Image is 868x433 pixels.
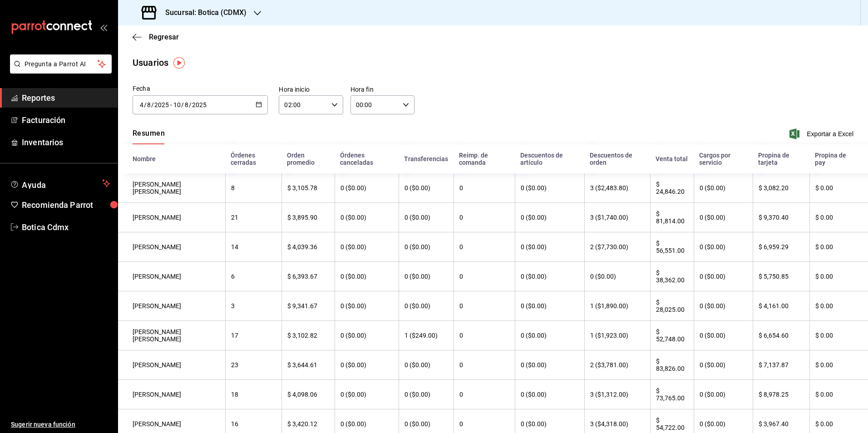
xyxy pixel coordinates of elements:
[335,203,399,232] th: 0 ($0.00)
[753,173,809,203] th: $ 3,082.20
[753,321,809,350] th: $ 6,654.60
[335,291,399,321] th: 0 ($0.00)
[650,350,694,380] th: $ 83,826.00
[118,291,225,321] th: [PERSON_NAME]
[809,203,868,232] th: $ 0.00
[399,321,454,350] th: 1 ($249.00)
[118,203,225,232] th: [PERSON_NAME]
[694,144,752,173] th: Cargos por servicio
[454,291,515,321] th: 0
[584,291,650,321] th: 1 ($1,890.00)
[809,321,868,350] th: $ 0.00
[515,203,585,232] th: 0 ($0.00)
[399,262,454,291] th: 0 ($0.00)
[809,232,868,262] th: $ 0.00
[335,262,399,291] th: 0 ($0.00)
[279,86,343,93] label: Hora inicio
[133,129,165,144] button: Resumen
[22,178,99,189] span: Ayuda
[22,114,110,126] span: Facturación
[100,24,107,31] button: open_drawer_menu
[694,203,752,232] th: 0 ($0.00)
[22,221,110,233] span: Botica Cdmx
[173,57,185,69] img: Tooltip marker
[515,380,585,409] th: 0 ($0.00)
[281,144,335,173] th: Orden promedio
[650,232,694,262] th: $ 56,551.00
[399,291,454,321] th: 0 ($0.00)
[584,350,650,380] th: 2 ($3,781.00)
[22,136,110,148] span: Inventarios
[399,203,454,232] th: 0 ($0.00)
[454,321,515,350] th: 0
[515,262,585,291] th: 0 ($0.00)
[791,128,853,139] button: Exportar a Excel
[133,84,268,93] div: Fecha
[650,173,694,203] th: $ 24,846.20
[809,144,868,173] th: Propina de pay
[225,232,281,262] th: 14
[281,350,335,380] th: $ 3,644.61
[144,101,147,108] span: /
[192,101,207,108] input: Year
[189,101,192,108] span: /
[281,203,335,232] th: $ 3,895.90
[281,262,335,291] th: $ 6,393.67
[335,380,399,409] th: 0 ($0.00)
[809,350,868,380] th: $ 0.00
[139,101,144,108] input: Day
[158,7,247,18] h3: Sucursal: Botica (CDMX)
[335,350,399,380] th: 0 ($0.00)
[118,262,225,291] th: [PERSON_NAME]
[225,380,281,409] th: 18
[694,321,752,350] th: 0 ($0.00)
[281,173,335,203] th: $ 3,105.78
[133,33,179,41] button: Regresar
[118,350,225,380] th: [PERSON_NAME]
[225,350,281,380] th: 23
[584,321,650,350] th: 1 ($1,923.00)
[454,380,515,409] th: 0
[809,262,868,291] th: $ 0.00
[118,380,225,409] th: [PERSON_NAME]
[225,203,281,232] th: 21
[281,321,335,350] th: $ 3,102.82
[118,144,225,173] th: Nombre
[133,129,165,144] div: navigation tabs
[515,321,585,350] th: 0 ($0.00)
[584,380,650,409] th: 3 ($1,312.00)
[399,232,454,262] th: 0 ($0.00)
[22,199,110,211] span: Recomienda Parrot
[650,144,694,173] th: Venta total
[454,350,515,380] th: 0
[147,101,151,108] input: Month
[335,173,399,203] th: 0 ($0.00)
[281,232,335,262] th: $ 4,039.36
[173,101,181,108] input: Day
[281,380,335,409] th: $ 4,098.06
[515,350,585,380] th: 0 ($0.00)
[753,262,809,291] th: $ 5,750.85
[515,291,585,321] th: 0 ($0.00)
[694,291,752,321] th: 0 ($0.00)
[25,59,98,69] span: Pregunta a Parrot AI
[399,380,454,409] th: 0 ($0.00)
[753,291,809,321] th: $ 4,161.00
[694,232,752,262] th: 0 ($0.00)
[225,321,281,350] th: 17
[515,232,585,262] th: 0 ($0.00)
[584,262,650,291] th: 0 ($0.00)
[454,144,515,173] th: Reimp. de comanda
[454,232,515,262] th: 0
[809,380,868,409] th: $ 0.00
[399,144,454,173] th: Transferencias
[809,173,868,203] th: $ 0.00
[454,173,515,203] th: 0
[10,54,112,74] button: Pregunta a Parrot AI
[515,173,585,203] th: 0 ($0.00)
[149,33,179,41] span: Regresar
[584,144,650,173] th: Descuentos de orden
[184,101,189,108] input: Month
[650,321,694,350] th: $ 52,748.00
[694,350,752,380] th: 0 ($0.00)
